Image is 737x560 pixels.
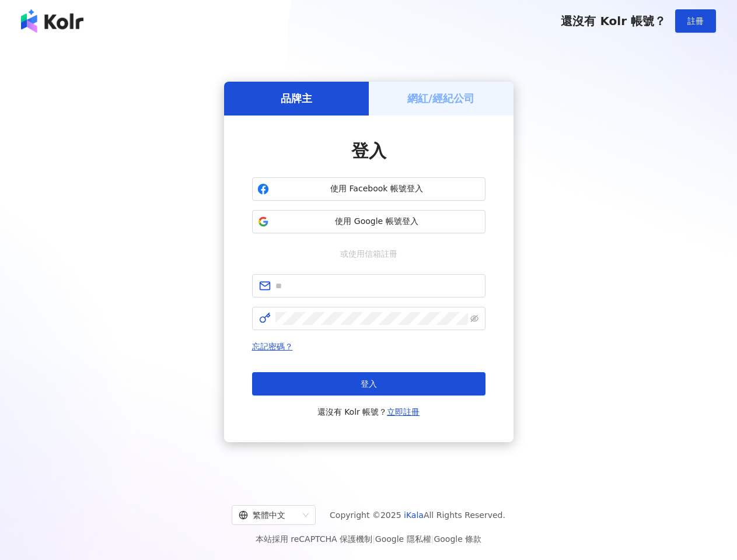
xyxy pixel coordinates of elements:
button: 登入 [252,372,485,395]
div: 繁體中文 [239,506,298,524]
span: 本站採用 reCAPTCHA 保護機制 [256,532,481,546]
img: logo [21,9,83,33]
span: 登入 [361,379,377,388]
button: 使用 Google 帳號登入 [252,210,485,233]
span: 使用 Google 帳號登入 [274,216,480,228]
span: Copyright © 2025 All Rights Reserved. [330,508,505,522]
span: 或使用信箱註冊 [332,247,406,260]
a: 立即註冊 [387,407,420,416]
a: iKala [404,510,424,520]
h5: 品牌主 [281,91,312,106]
span: 還沒有 Kolr 帳號？ [317,405,420,419]
span: 註冊 [687,16,704,26]
button: 使用 Facebook 帳號登入 [252,177,485,201]
span: | [372,534,375,544]
span: 登入 [351,141,386,161]
span: eye-invisible [470,314,478,323]
button: 註冊 [675,9,716,33]
span: | [431,534,434,544]
h5: 網紅/經紀公司 [407,91,474,106]
a: Google 條款 [434,534,481,544]
a: Google 隱私權 [375,534,431,544]
span: 使用 Facebook 帳號登入 [274,183,480,195]
a: 忘記密碼？ [252,342,293,351]
span: 還沒有 Kolr 帳號？ [561,14,666,28]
